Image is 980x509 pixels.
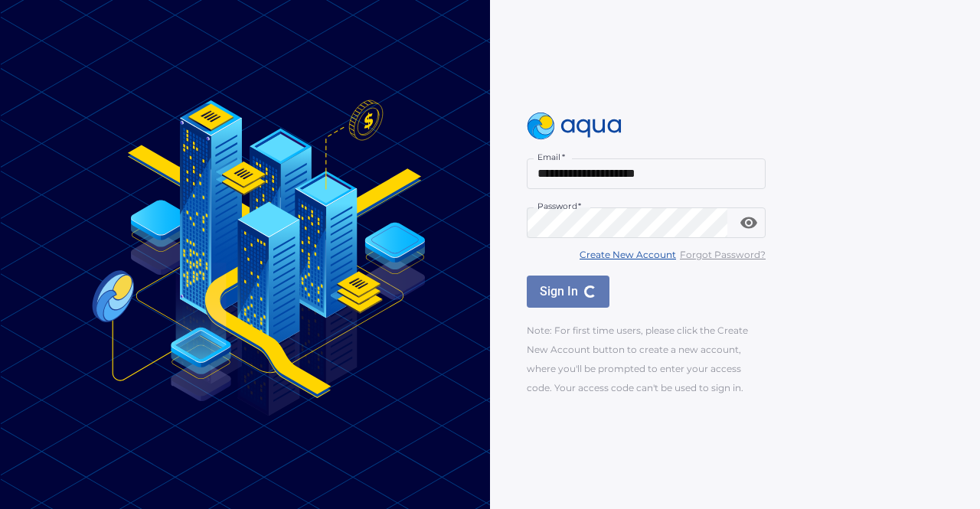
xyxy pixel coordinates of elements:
[537,201,581,212] label: Password
[527,325,748,393] span: Note: For first time users, please click the Create New Account button to create a new account, w...
[527,113,622,140] img: logo
[733,207,764,238] button: toggle password visibility
[537,152,565,163] label: Email
[680,249,766,260] u: Forgot Password?
[580,249,676,260] u: Create New Account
